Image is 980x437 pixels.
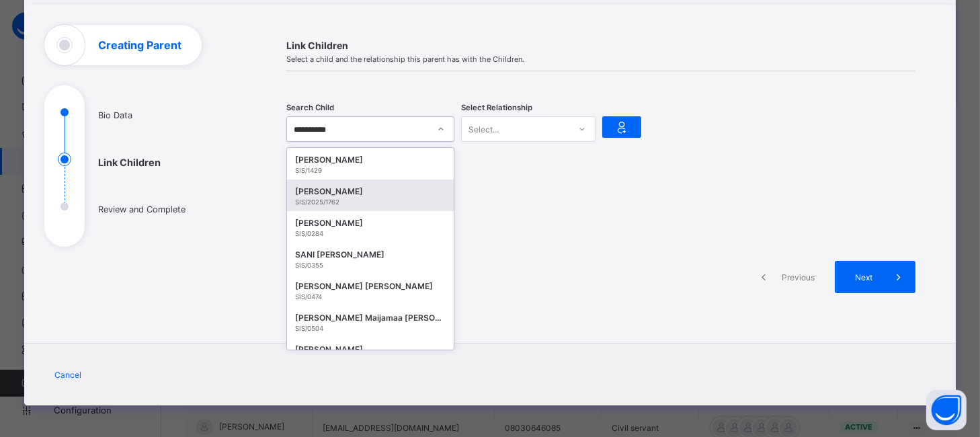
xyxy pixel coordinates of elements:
span: Next [845,272,883,282]
div: SIS/1429 [295,167,446,174]
div: SIS/0355 [295,262,446,269]
div: [PERSON_NAME] [PERSON_NAME] [295,280,446,293]
div: SIS/2025/1762 [295,198,446,206]
span: Select a child and the relationship this parent has with the Children. [286,54,915,64]
div: [PERSON_NAME] Maijamaa [PERSON_NAME] [295,311,446,325]
span: Search Child [286,103,334,112]
button: Open asap [926,390,967,430]
div: SIS/0504 [295,325,446,332]
div: [PERSON_NAME] [295,185,446,198]
div: Creating Parent [24,5,955,405]
span: Previous [780,272,817,282]
span: Link Children [286,40,915,51]
div: SIS/0474 [295,293,446,301]
h1: Creating Parent [98,40,181,50]
div: [PERSON_NAME] [295,343,446,356]
div: [PERSON_NAME] [295,153,446,167]
div: SIS/0284 [295,230,446,237]
div: [PERSON_NAME] [295,216,446,230]
span: Cancel [54,370,81,380]
div: Select... [468,116,499,142]
div: SANI [PERSON_NAME] [295,248,446,262]
span: Select Relationship [461,103,532,112]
